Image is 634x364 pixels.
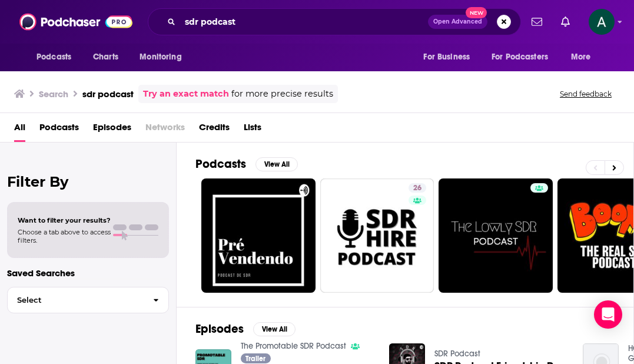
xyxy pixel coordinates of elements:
a: Try an exact match [143,87,229,101]
a: Show notifications dropdown [556,12,575,32]
span: New [466,7,487,18]
span: for more precise results [231,87,333,101]
a: PodcastsView All [195,157,298,171]
a: Episodes [93,118,131,142]
h2: Filter By [7,173,169,190]
div: Search podcasts, credits, & more... [148,8,521,35]
h2: Episodes [195,322,244,336]
a: Show notifications dropdown [527,12,547,32]
span: Open Advanced [433,19,482,25]
a: Podcasts [39,118,79,142]
span: 26 [413,183,421,194]
button: open menu [415,46,484,68]
button: Show profile menu [589,9,615,35]
div: Open Intercom Messenger [594,300,622,329]
p: Saved Searches [7,267,169,279]
span: More [571,49,591,65]
a: Charts [85,46,125,68]
a: EpisodesView All [195,322,296,336]
span: Charts [93,49,118,65]
a: All [14,118,25,142]
a: 26 [409,183,426,193]
button: View All [255,157,298,171]
a: Lists [244,118,261,142]
button: View All [253,322,296,336]
span: Select [8,296,144,304]
img: Podchaser - Follow, Share and Rate Podcasts [19,11,132,33]
a: Credits [199,118,230,142]
input: Search podcasts, credits, & more... [180,12,428,31]
button: open menu [28,46,87,68]
button: open menu [563,46,606,68]
img: User Profile [589,9,615,35]
span: Choose a tab above to access filters. [18,228,111,244]
a: 26 [320,178,434,293]
span: Monitoring [140,49,181,65]
span: Want to filter your results? [18,216,111,224]
button: Send feedback [556,89,615,99]
span: Networks [145,118,185,142]
span: Trailer [245,355,265,362]
button: Open AdvancedNew [428,15,487,29]
h3: sdr podcast [82,88,134,100]
h2: Podcasts [195,157,246,171]
button: open menu [131,46,197,68]
span: Logged in as ashley88139 [589,9,615,35]
button: open menu [484,46,565,68]
h3: Search [39,88,68,100]
a: SDR Podcast [434,349,480,359]
a: The Promotable SDR Podcast [241,341,346,351]
span: Podcasts [36,49,71,65]
span: For Podcasters [492,49,548,65]
button: Select [7,287,169,313]
span: For Business [423,49,470,65]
